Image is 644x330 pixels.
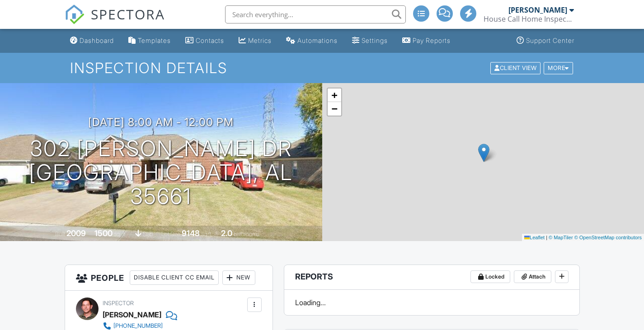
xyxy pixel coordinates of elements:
[489,64,543,71] a: Client View
[362,37,388,44] div: Settings
[182,228,200,238] div: 9148
[114,231,127,237] span: sq. ft.
[66,33,118,49] a: Dashboard
[91,5,165,23] span: SPECTORA
[196,37,224,44] div: Contacts
[484,14,574,23] div: House Call Home Inspection
[130,270,219,285] div: Disable Client CC Email
[297,37,338,44] div: Automations
[513,33,578,49] a: Support Center
[65,12,165,31] a: SPECTORA
[524,235,545,240] a: Leaflet
[478,144,489,162] img: Marker
[113,322,163,330] div: [PHONE_NUMBER]
[55,231,65,237] span: Built
[574,235,642,240] a: © OpenStreetMap contributors
[201,231,212,237] span: sq.ft.
[282,33,341,49] a: Automations (Advanced)
[331,89,337,101] span: +
[125,33,174,49] a: Templates
[328,102,341,116] a: Zoom out
[544,62,573,74] div: More
[103,308,161,321] div: [PERSON_NAME]
[138,37,171,44] div: Templates
[508,5,567,14] div: [PERSON_NAME]
[94,228,113,238] div: 1500
[65,265,273,291] h3: People
[526,37,574,44] div: Support Center
[80,37,114,44] div: Dashboard
[14,137,308,208] h1: 302 [PERSON_NAME] Dr [GEOGRAPHIC_DATA], AL 35661
[331,103,337,114] span: −
[66,228,86,238] div: 2009
[490,62,541,74] div: Client View
[328,88,341,102] a: Zoom in
[225,5,406,23] input: Search everything...
[143,231,153,237] span: slab
[70,60,573,76] h1: Inspection Details
[235,33,275,49] a: Metrics
[234,231,259,237] span: bathrooms
[182,33,228,49] a: Contacts
[549,235,573,240] a: © MapTiler
[399,33,454,49] a: Pay Reports
[248,37,272,44] div: Metrics
[222,270,255,285] div: New
[348,33,391,49] a: Settings
[546,235,547,240] span: |
[413,37,451,44] div: Pay Reports
[221,228,232,238] div: 2.0
[161,231,180,237] span: Lot Size
[103,300,134,307] span: Inspector
[65,5,85,24] img: The Best Home Inspection Software - Spectora
[88,116,234,128] h3: [DATE] 8:00 am - 12:00 pm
